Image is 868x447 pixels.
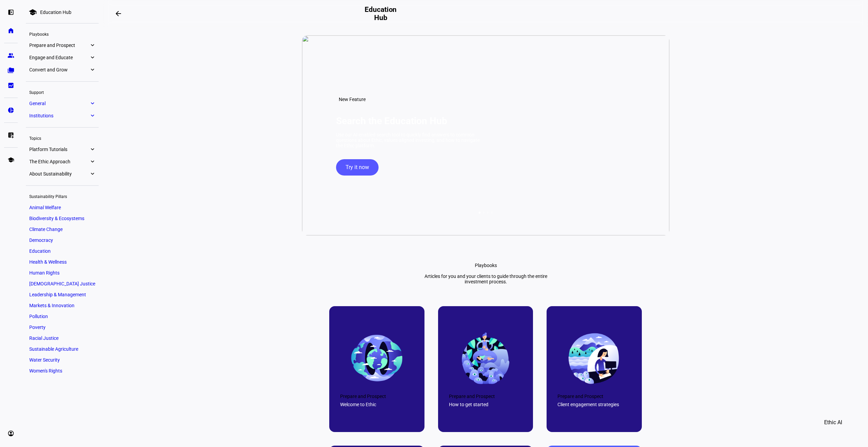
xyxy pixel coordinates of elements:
[29,147,89,152] span: Platform Tutorials
[26,246,99,256] a: Education
[29,101,89,106] span: General
[26,99,99,108] a: Generalexpand_more
[7,9,14,16] eth-mat-symbol: left_panel_open
[824,414,842,431] span: Ethic AI
[26,87,99,97] div: Support
[567,331,621,385] img: 67c0a1a3dd398c4549a83ca6_663e60d4891242c5d6cd46be_final-office.png
[29,259,67,265] span: Health & Wellness
[29,335,59,341] span: Racial Justice
[26,191,99,201] div: Sustainability Pillars
[89,54,95,61] eth-mat-symbol: expand_more
[29,303,74,308] span: Markets & Innovation
[29,368,62,374] span: Women's Rights
[339,97,366,102] span: New Feature
[26,268,99,278] a: Human Rights
[29,216,84,221] span: Biodiversity & Ecosystems
[29,55,89,60] span: Engage and Educate
[4,79,18,92] a: bid_landscape
[29,270,60,276] span: Human Rights
[29,292,86,297] span: Leadership & Management
[7,107,14,114] eth-mat-symbol: pie_chart
[815,414,852,431] button: Ethic AI
[7,156,14,163] eth-mat-symbol: school
[114,10,122,18] mat-icon: arrow_backwards
[557,402,631,407] div: Client engagement strategies
[89,170,95,177] eth-mat-symbol: expand_more
[26,322,99,332] a: Poverty
[26,111,99,120] a: Institutionsexpand_more
[26,290,99,299] a: Leadership & Management
[89,42,95,49] eth-mat-symbol: expand_more
[346,159,369,176] span: Try it now
[340,394,414,399] div: Prepare and Prospect
[7,430,14,437] eth-mat-symbol: account_circle
[89,158,95,165] eth-mat-symbol: expand_more
[26,333,99,343] a: Racial Justice
[29,43,89,48] span: Prepare and Prospect
[29,227,63,232] span: Climate Change
[26,214,99,223] a: Biodiversity & Ecosystems
[29,248,51,254] span: Education
[89,112,95,119] eth-mat-symbol: expand_more
[29,205,61,210] span: Animal Welfare
[449,394,522,399] div: Prepare and Prospect
[340,402,414,407] div: Welcome to Ethic
[336,132,482,148] div: Use our AI-enabled search tool to quickly find answers to common questions about Ethic, values-al...
[7,67,14,74] eth-mat-symbol: folder_copy
[7,52,14,59] eth-mat-symbol: group
[29,314,48,319] span: Pollution
[449,402,522,407] div: How to get started
[89,66,95,73] eth-mat-symbol: expand_more
[4,49,18,62] a: group
[26,279,99,288] a: [DEMOGRAPHIC_DATA] Justice
[350,331,404,385] img: 67c0a1a41fd1db2665af57fe_663e60d4891242c5d6cd469c_final-earth.png
[26,29,99,38] div: Playbooks
[29,346,78,352] span: Sustainable Agriculture
[29,171,89,177] span: About Sustainability
[557,394,631,399] div: Prepare and Prospect
[26,344,99,354] a: Sustainable Agriculture
[26,257,99,267] a: Health & Wellness
[40,10,71,15] div: Education Hub
[7,27,14,34] eth-mat-symbol: home
[29,237,53,243] span: Democracy
[29,357,60,363] span: Water Security
[26,133,99,143] div: Topics
[29,8,37,16] mat-icon: school
[26,301,99,310] a: Markets & Innovation
[29,281,95,286] span: [DEMOGRAPHIC_DATA] Justice
[361,5,400,22] h2: Education Hub
[7,132,14,138] eth-mat-symbol: list_alt_add
[475,263,497,268] div: Playbooks
[29,113,89,118] span: Institutions
[29,67,89,72] span: Convert and Grow
[336,115,447,127] h1: Search the Education Hub
[336,159,379,176] button: Try it now
[4,103,18,117] a: pie_chart
[29,325,46,330] span: Poverty
[26,312,99,321] a: Pollution
[4,24,18,37] a: home
[7,82,14,89] eth-mat-symbol: bid_landscape
[417,274,554,284] div: Articles for you and your clients to guide through the entire investment process.
[4,64,18,77] a: folder_copy
[26,203,99,212] a: Animal Welfare
[458,331,513,385] img: 67c0a1a361bf038d2e293661_66d75062e6db20f9f8bea3a5_World%25203.png
[89,146,95,153] eth-mat-symbol: expand_more
[26,366,99,376] a: Women's Rights
[26,235,99,245] a: Democracy
[26,225,99,234] a: Climate Change
[26,355,99,365] a: Water Security
[89,100,95,107] eth-mat-symbol: expand_more
[29,159,89,164] span: The Ethic Approach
